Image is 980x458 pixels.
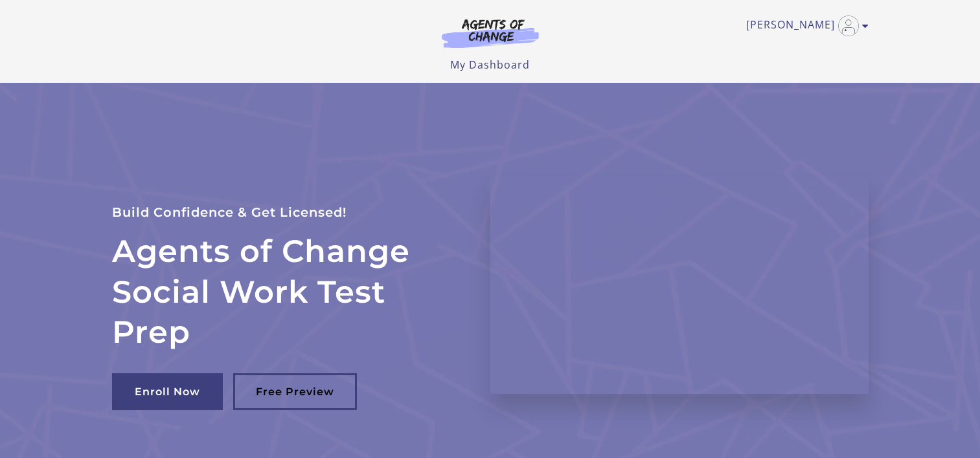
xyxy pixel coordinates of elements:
p: Build Confidence & Get Licensed! [112,202,459,223]
img: Agents of Change Logo [428,18,553,48]
a: Free Preview [233,373,357,410]
a: Toggle menu [746,16,862,36]
a: Enroll Now [112,373,223,410]
h2: Agents of Change Social Work Test Prep [112,231,459,352]
a: My Dashboard [450,58,530,72]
